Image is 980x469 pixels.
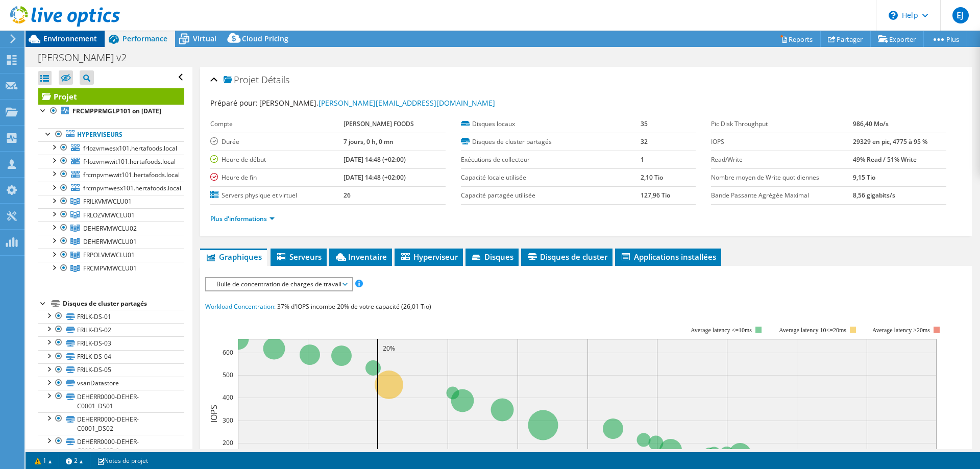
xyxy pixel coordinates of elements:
[641,155,644,164] b: 1
[620,252,716,262] span: Applications installées
[38,336,184,350] a: FRILK-DS-03
[38,310,184,323] a: FRILK-DS-01
[383,344,395,353] text: 20%
[59,454,90,467] a: 2
[38,105,184,118] a: FRCMPPRMGLP101 on [DATE]
[641,191,670,200] b: 127,96 Tio
[208,405,219,423] text: IOPS
[889,11,898,20] svg: \n
[43,34,97,43] span: Environnement
[38,350,184,363] a: FRILK-DS-04
[83,157,176,166] span: frlozvmwwit101.hertafoods.local
[38,221,184,235] a: DEHERVMWCLU02
[277,302,431,311] span: 37% d'IOPS incombe 20% de votre capacité (26,01 Tio)
[38,128,184,141] a: Hyperviseurs
[711,190,853,201] label: Bande Passante Agrégée Maximal
[83,237,137,246] span: DEHERVMWCLU01
[461,190,641,201] label: Capacité partagée utilisée
[210,98,258,108] label: Préparé pour:
[461,137,641,147] label: Disques de cluster partagés
[711,137,853,147] label: IOPS
[63,298,184,310] div: Disques de cluster partagés
[211,278,347,290] span: Bulle de concentration de charges de travail
[820,31,871,47] a: Partager
[870,31,924,47] a: Exporter
[223,393,233,402] text: 400
[28,454,59,467] a: 1
[344,173,406,182] b: [DATE] 14:48 (+02:00)
[38,182,184,195] a: frcmpvmwesx101.hertafoods.local
[223,348,233,357] text: 600
[691,327,752,334] tspan: Average latency <=10ms
[83,184,181,192] span: frcmpvmwesx101.hertafoods.local
[711,172,853,183] label: Nombre moyen de Write quotidiennes
[923,31,967,47] a: Plus
[779,327,846,334] tspan: Average latency 10<=20ms
[641,173,663,182] b: 2,10 Tio
[853,119,889,128] b: 986,40 Mo/s
[38,435,184,457] a: DEHERR0000-DEHER-C0001_DS05_free
[38,249,184,262] a: FRPOLVMWCLU01
[38,390,184,412] a: DEHERR0000-DEHER-C0001_DS01
[83,264,137,273] span: FRCMPVMWCLU01
[83,211,135,219] span: FRLOZVMWCLU01
[38,208,184,221] a: FRLOZVMWCLU01
[122,34,167,43] span: Performance
[853,137,927,146] b: 29329 en pic, 4775 à 95 %
[318,98,495,108] a: [PERSON_NAME][EMAIL_ADDRESS][DOMAIN_NAME]
[38,195,184,208] a: FRILKVMWCLU01
[853,173,875,182] b: 9,15 Tio
[193,34,216,43] span: Virtual
[38,168,184,181] a: frcmpvmwwit101.hertafoods.local
[38,235,184,248] a: DEHERVMWCLU01
[224,75,259,85] span: Projet
[641,137,648,146] b: 32
[344,119,414,128] b: [PERSON_NAME] FOODS
[259,98,495,108] span: [PERSON_NAME],
[83,197,132,206] span: FRILKVMWCLU01
[853,155,917,164] b: 49% Read / 51% Write
[952,7,969,23] span: EJ
[38,323,184,336] a: FRILK-DS-02
[772,31,821,47] a: Reports
[471,252,513,262] span: Disques
[38,155,184,168] a: frlozvmwwit101.hertafoods.local
[33,52,142,63] h1: [PERSON_NAME] v2
[210,155,344,165] label: Heure de début
[872,327,930,334] text: Average latency >20ms
[223,438,233,447] text: 200
[210,172,344,183] label: Heure de fin
[461,155,641,165] label: Exécutions de collecteur
[242,34,288,43] span: Cloud Pricing
[210,190,344,201] label: Servers physique et virtuel
[38,88,184,105] a: Projet
[38,363,184,377] a: FRILK-DS-05
[711,119,853,129] label: Pic Disk Throughput
[210,119,344,129] label: Compte
[83,251,135,259] span: FRPOLVMWCLU01
[210,214,275,223] a: Plus d'informations
[641,119,648,128] b: 35
[461,172,641,183] label: Capacité locale utilisée
[344,191,351,200] b: 26
[38,412,184,435] a: DEHERR0000-DEHER-C0001_DS02
[276,252,322,262] span: Serveurs
[38,377,184,390] a: vsanDatastore
[83,224,137,233] span: DEHERVMWCLU02
[90,454,155,467] a: Notes de projet
[72,107,161,115] b: FRCMPPRMGLP101 on [DATE]
[223,371,233,379] text: 500
[223,416,233,425] text: 300
[461,119,641,129] label: Disques locaux
[526,252,607,262] span: Disques de cluster
[210,137,344,147] label: Durée
[38,262,184,275] a: FRCMPVMWCLU01
[205,252,262,262] span: Graphiques
[205,302,276,311] span: Workload Concentration:
[334,252,387,262] span: Inventaire
[853,191,895,200] b: 8,56 gigabits/s
[83,144,177,153] span: frlozvmwesx101.hertafoods.local
[344,137,394,146] b: 7 jours, 0 h, 0 mn
[261,73,289,86] span: Détails
[400,252,458,262] span: Hyperviseur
